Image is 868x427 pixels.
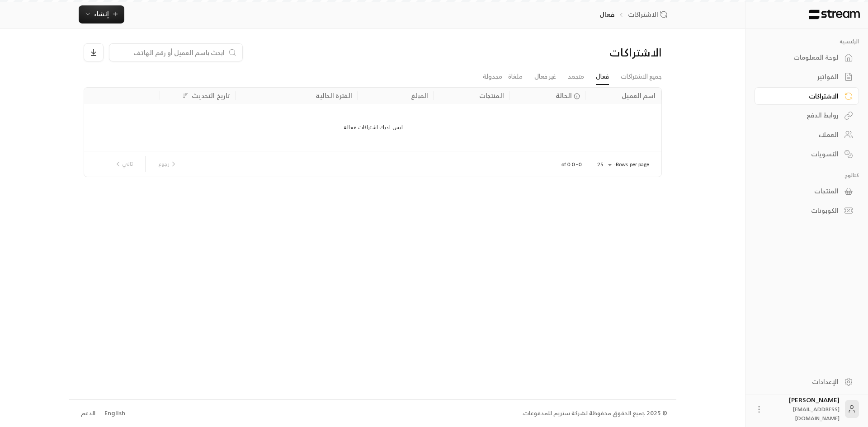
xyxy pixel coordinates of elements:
div: الفترة الحالية [316,90,352,101]
a: الاشتراكات [628,10,671,19]
a: التسويات [755,145,859,163]
div: الفواتير [766,72,839,81]
div: تاريخ التحديث [192,90,231,101]
a: لوحة المعلومات [755,49,859,66]
img: Logo [808,9,861,19]
div: 25 [593,159,614,170]
p: Rows per page: [614,161,650,168]
a: متجمد [568,69,584,84]
span: إنشاء [94,8,109,19]
a: المنتجات [755,183,859,200]
div: الاشتراكات [766,92,839,101]
a: الإعدادات [755,373,859,390]
a: الدعم [78,405,99,422]
button: Sort [180,90,191,101]
div: ليس لديك اشتراكات فعالة. [84,104,661,151]
nav: breadcrumb [599,10,670,19]
a: روابط الدفع [755,107,859,124]
div: المنتجات [766,187,839,196]
div: اسم العميل [622,90,656,101]
div: المبلغ [411,90,428,101]
div: الكوبونات [766,206,839,215]
div: التسويات [766,150,839,159]
p: كتالوج [755,172,859,179]
a: فعال [596,69,609,85]
a: مجدولة [483,69,502,84]
div: المنتجات [479,90,504,101]
a: غير فعال [534,69,556,84]
div: الاشتراكات [524,45,661,60]
input: ابحث باسم العميل أو رقم الهاتف [115,47,225,57]
a: الكوبونات [755,202,859,220]
div: [PERSON_NAME] [769,395,840,422]
span: الحالة [556,91,572,100]
div: العملاء [766,130,839,139]
a: الاشتراكات [755,87,859,105]
div: English [104,409,125,418]
a: جميع الاشتراكات [621,69,662,84]
div: © 2025 جميع الحقوق محفوظة لشركة ستريم للمدفوعات. [522,409,667,418]
p: 0–0 of 0 [561,161,582,168]
a: ملغاة [508,69,523,84]
div: الإعدادات [766,377,839,386]
a: العملاء [755,126,859,144]
p: فعال [599,10,614,19]
button: إنشاء [79,5,124,23]
div: لوحة المعلومات [766,53,839,62]
div: روابط الدفع [766,111,839,120]
p: الرئيسية [755,38,859,45]
a: الفواتير [755,68,859,86]
span: [EMAIL_ADDRESS][DOMAIN_NAME] [793,404,840,423]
